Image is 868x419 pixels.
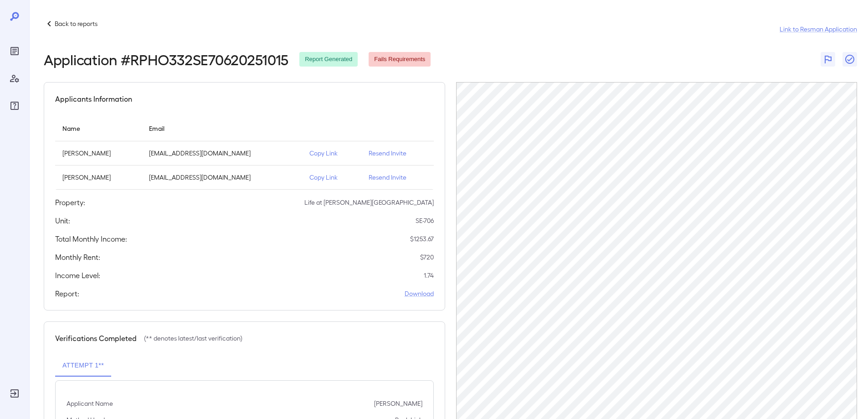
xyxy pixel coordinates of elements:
p: [PERSON_NAME] [62,173,134,182]
h5: Total Monthly Income: [55,233,127,244]
h5: Unit: [55,215,70,226]
p: Copy Link [309,173,354,182]
h5: Property: [55,197,85,208]
button: Attempt 1** [55,355,111,377]
h5: Income Level: [55,270,100,281]
p: Resend Invite [369,173,426,182]
p: (** denotes latest/last verification) [144,334,242,343]
p: Copy Link [309,149,354,158]
p: Back to reports [55,19,98,28]
p: 1.74 [424,271,434,280]
a: Link to Resman Application [780,25,857,34]
p: [PERSON_NAME] [374,399,422,408]
h2: Application # RPHO332SE70620251015 [44,51,288,67]
th: Email [142,115,302,141]
p: $ 720 [420,253,434,262]
button: Flag Report [821,52,835,67]
p: SE-706 [416,216,434,225]
button: Close Report [842,52,857,67]
th: Name [55,115,142,141]
p: Resend Invite [369,149,426,158]
p: [EMAIL_ADDRESS][DOMAIN_NAME] [149,173,295,182]
div: FAQ [7,98,22,113]
div: Log Out [7,386,22,401]
span: Report Generated [299,55,358,64]
h5: Verifications Completed [55,333,137,344]
p: Life at [PERSON_NAME][GEOGRAPHIC_DATA] [304,198,434,207]
h5: Monthly Rent: [55,252,100,263]
p: [PERSON_NAME] [62,149,134,158]
table: simple table [55,115,434,190]
p: [EMAIL_ADDRESS][DOMAIN_NAME] [149,149,295,158]
div: Reports [7,44,22,58]
h5: Applicants Information [55,93,132,104]
a: Download [405,289,434,298]
span: Fails Requirements [369,55,431,64]
p: $ 1253.67 [410,234,434,243]
p: Applicant Name [67,399,113,408]
h5: Report: [55,288,79,299]
div: Manage Users [7,71,22,86]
